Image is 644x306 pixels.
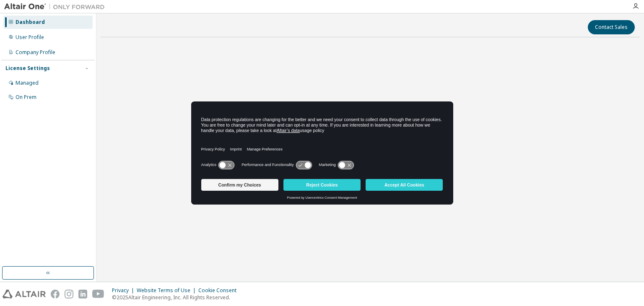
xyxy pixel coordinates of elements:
[78,290,87,298] img: linkedin.svg
[65,290,73,298] img: instagram.svg
[16,49,55,56] div: Company Profile
[16,34,44,41] div: User Profile
[137,287,198,294] div: Website Terms of Use
[51,290,60,298] img: facebook.svg
[5,65,50,72] div: License Settings
[4,3,109,11] img: Altair One
[3,290,46,298] img: altair_logo.svg
[112,294,241,301] p: © 2025 Altair Engineering, Inc. All Rights Reserved.
[16,80,39,86] div: Managed
[92,290,104,298] img: youtube.svg
[112,287,137,294] div: Privacy
[16,94,36,101] div: On Prem
[588,20,635,34] button: Contact Sales
[198,287,241,294] div: Cookie Consent
[16,19,45,26] div: Dashboard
